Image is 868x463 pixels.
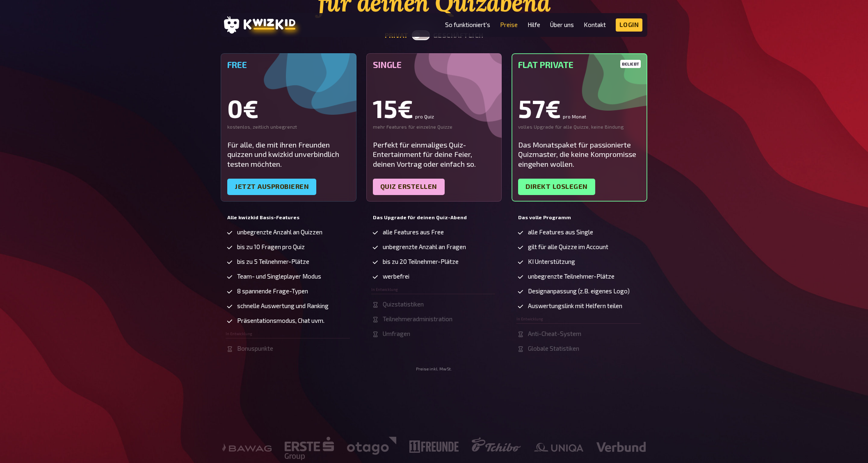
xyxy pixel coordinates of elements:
span: werbefrei [383,273,409,280]
span: In Entwicklung [226,332,252,336]
span: unbegrenzte Anzahl an Quizzen [237,229,322,236]
a: Hilfe [528,21,540,28]
span: bis zu 10 Fragen pro Quiz [237,243,305,250]
h5: Flat Private [518,60,641,70]
div: 0€ [227,96,350,120]
div: Perfekt für einmaliges Quiz-Entertainment für deine Feier, deinen Vortrag oder einfach so. [373,140,496,169]
span: 8 spannende Frage-Typen [237,288,308,295]
small: pro Quiz [415,114,434,119]
span: In Entwicklung [516,317,543,321]
a: Über uns [550,21,574,28]
a: Quiz erstellen [373,179,445,195]
div: 15€ [373,96,496,120]
span: Anti-Cheat-System [528,330,581,337]
div: mehr Features für einzelne Quizze [373,124,496,130]
span: In Entwicklung [371,288,398,292]
small: Preise inkl. MwSt. [416,366,452,372]
h5: Single [373,60,496,70]
div: Das Monatspaket für passionierte Quizmaster, die keine Kompromisse eingehen wollen. [518,140,641,169]
div: kostenlos, zeitlich unbegrenzt [227,124,350,130]
span: alle Features aus Single [528,229,593,236]
span: Teilnehmeradministration [383,315,452,322]
a: Kontakt [584,21,606,28]
span: unbegrenzte Teilnehmer-Plätze [528,273,614,280]
span: Team- und Singleplayer Modus [237,273,321,280]
span: Quizstatistiken [383,301,424,308]
a: Preise [500,21,518,28]
small: pro Monat [563,114,586,119]
a: Jetzt ausprobieren [227,179,316,195]
span: Auswertungslink mit Helfern teilen [528,302,622,309]
span: Globale Statistiken [528,345,579,352]
span: alle Features aus Free [383,229,444,236]
span: Bonuspunkte [237,345,273,352]
span: KI Unterstützung [528,258,575,265]
a: Direkt loslegen [518,179,595,195]
span: bis zu 5 Teilnehmer-Plätze [237,258,309,265]
div: volles Upgrade für alle Quizze, keine Bindung [518,124,641,130]
div: 57€ [518,96,641,120]
h5: Free [227,60,350,70]
a: Login [616,18,643,32]
span: gilt für alle Quizze im Account [528,243,608,250]
span: unbegrenzte Anzahl an Fragen [383,243,466,250]
div: Für alle, die mit ihren Freunden quizzen und kwizkid unverbindlich testen möchten. [227,140,350,169]
h5: Das Upgrade für deinen Quiz-Abend [373,215,496,220]
span: bis zu 20 Teilnehmer-Plätze [383,258,459,265]
span: Designanpassung (z.B. eigenes Logo) [528,288,630,295]
span: schnelle Auswertung und Ranking [237,302,329,309]
h5: Alle kwizkid Basis-Features [227,215,350,220]
h5: Das volle Programm [518,215,641,220]
span: Präsentationsmodus, Chat uvm. [237,317,324,324]
span: Umfragen [383,330,410,337]
a: So funktioniert's [445,21,490,28]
